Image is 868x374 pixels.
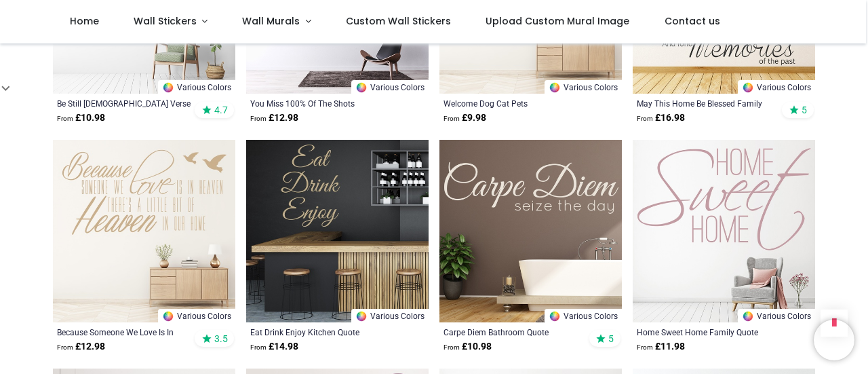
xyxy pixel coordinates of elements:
[246,140,429,322] img: Eat Drink Enjoy Kitchen Quote Wall Sticker - Mod3
[443,326,583,337] a: Carpe Diem Bathroom Quote
[355,81,368,94] img: Color Wheel
[214,104,228,116] span: 4.7
[158,80,235,94] a: Various Colors
[608,333,614,345] span: 5
[742,81,754,94] img: Color Wheel
[486,14,629,28] span: Upload Custom Mural Image
[250,326,389,337] a: Eat Drink Enjoy Kitchen Quote
[57,98,196,109] a: Be Still [DEMOGRAPHIC_DATA] Verse
[738,309,815,322] a: Various Colors
[57,115,73,122] span: From
[250,115,267,122] span: From
[250,343,267,351] span: From
[242,14,300,28] span: Wall Murals
[545,309,622,322] a: Various Colors
[439,140,622,322] img: Carpe Diem Bathroom Quote Wall Sticker
[214,333,228,345] span: 3.5
[738,80,815,94] a: Various Colors
[250,111,298,125] strong: £ 12.98
[549,81,561,94] img: Color Wheel
[158,309,235,322] a: Various Colors
[346,14,451,28] span: Custom Wall Stickers
[57,340,105,354] strong: £ 12.98
[814,320,854,360] iframe: Brevo live chat
[134,14,197,28] span: Wall Stickers
[665,14,720,28] span: Contact us
[443,115,460,122] span: From
[443,98,583,109] a: Welcome Dog Cat Pets
[70,14,99,28] span: Home
[351,80,429,94] a: Various Colors
[57,111,105,125] strong: £ 10.98
[802,104,807,116] span: 5
[637,326,776,337] a: Home Sweet Home Family Quote
[57,343,73,351] span: From
[355,310,368,322] img: Color Wheel
[162,81,174,94] img: Color Wheel
[443,111,486,125] strong: £ 9.98
[443,340,492,354] strong: £ 10.98
[250,340,298,354] strong: £ 14.98
[637,115,653,122] span: From
[637,340,685,354] strong: £ 11.98
[742,310,754,322] img: Color Wheel
[443,343,460,351] span: From
[637,111,685,125] strong: £ 16.98
[162,310,174,322] img: Color Wheel
[545,80,622,94] a: Various Colors
[637,98,776,109] a: May This Home Be Blessed Family Quote
[633,140,815,322] img: Home Sweet Home Family Quote Wall Sticker - Mod8
[549,310,561,322] img: Color Wheel
[637,343,653,351] span: From
[57,326,196,337] a: Because Someone We Love Is In Heaven Quote
[250,98,389,109] a: You Miss 100% Of The Shots Inspirational Quote
[53,140,235,322] img: Because Someone We Love Is In Heaven Quote Wall Sticker
[351,309,429,322] a: Various Colors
